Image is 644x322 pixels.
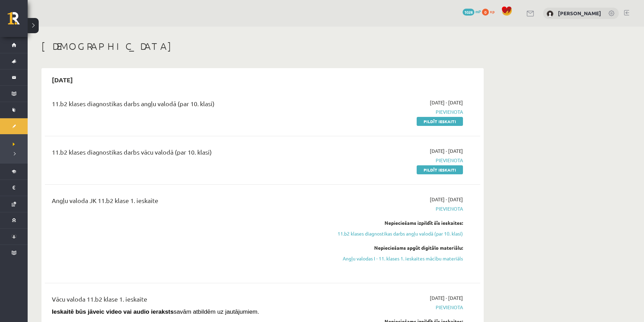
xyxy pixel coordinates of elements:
span: 1028 [463,9,474,16]
span: [DATE] - [DATE] [430,99,463,106]
img: Kristaps Lukass [547,10,553,17]
div: Vācu valoda 11.b2 klase 1. ieskaite [52,294,322,307]
a: Angļu valodas I - 11. klases 1. ieskaites mācību materiāls [333,255,463,262]
span: xp [490,9,494,14]
span: [DATE] - [DATE] [430,147,463,155]
h2: [DATE] [45,72,80,88]
span: Pievienota [333,205,463,212]
span: [DATE] - [DATE] [430,294,463,302]
div: Nepieciešams apgūt digitālo materiālu: [333,244,463,251]
span: savām atbildēm uz jautājumiem. [52,308,259,315]
span: [DATE] - [DATE] [430,196,463,203]
a: Pildīt ieskaiti [417,117,463,126]
a: 0 xp [482,9,498,14]
span: mP [475,9,481,14]
a: Pildīt ieskaiti [417,165,463,174]
span: Pievienota [333,157,463,164]
a: 1028 mP [463,9,481,14]
div: 11.b2 klases diagnostikas darbs angļu valodā (par 10. klasi) [52,99,322,112]
a: Rīgas 1. Tālmācības vidusskola [8,12,28,29]
span: 0 [482,9,489,16]
strong: Ieskaitē būs jāveic video vai audio ieraksts [52,308,174,315]
div: Angļu valoda JK 11.b2 klase 1. ieskaite [52,196,322,209]
a: 11.b2 klases diagnostikas darbs angļu valodā (par 10. klasi) [333,230,463,237]
span: Pievienota [333,108,463,116]
span: Pievienota [333,304,463,311]
h1: [DEMOGRAPHIC_DATA] [41,40,484,52]
a: [PERSON_NAME] [558,10,601,17]
div: Nepieciešams izpildīt šīs ieskaites: [333,219,463,227]
div: 11.b2 klases diagnostikas darbs vācu valodā (par 10. klasi) [52,147,322,160]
